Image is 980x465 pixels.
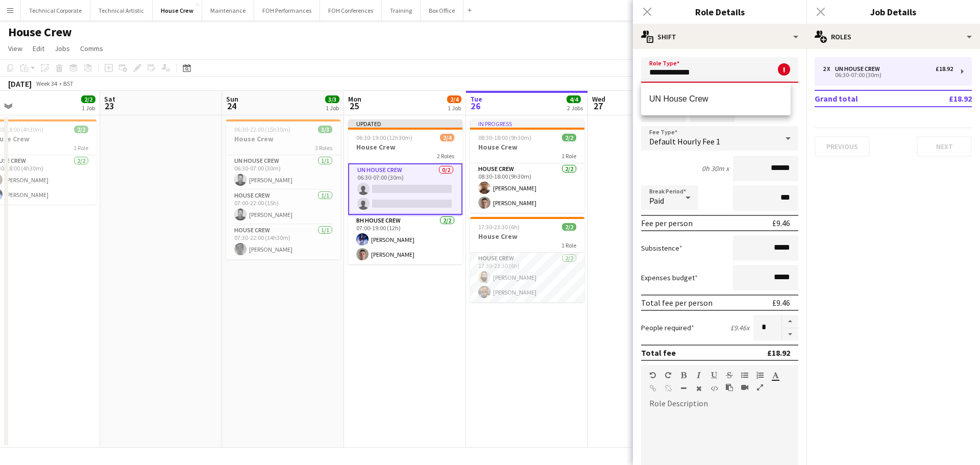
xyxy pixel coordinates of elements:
[710,371,718,379] button: Underline
[103,100,115,112] span: 23
[710,384,718,393] button: HTML Code
[225,100,238,112] span: 24
[348,94,361,104] span: Mon
[104,94,115,104] span: Sat
[447,95,461,103] span: 2/4
[641,323,694,332] label: People required
[649,136,720,146] span: Default Hourly Fee 1
[325,95,339,103] span: 3/3
[318,126,332,133] span: 3/3
[226,119,340,259] app-job-card: 06:30-22:00 (15h30m)3/3House Crew3 RolesUN House Crew1/106:30-07:00 (30m)[PERSON_NAME]House Crew1...
[448,104,461,112] div: 1 Job
[4,42,27,55] a: View
[649,94,782,104] span: UN House Crew
[226,190,340,225] app-card-role: House Crew1/107:00-22:00 (15h)[PERSON_NAME]
[29,42,48,55] a: Edit
[470,232,584,241] h3: House Crew
[55,44,70,53] span: Jobs
[917,90,972,107] td: £18.92
[823,72,953,78] div: 06:30-07:00 (30m)
[806,25,980,49] div: Roles
[51,42,74,55] a: Jobs
[772,371,779,379] button: Text Color
[592,94,605,104] span: Wed
[437,152,454,160] span: 2 Roles
[641,243,682,253] label: Subsistence
[567,104,583,112] div: 2 Jobs
[315,144,332,152] span: 3 Roles
[347,100,361,112] span: 25
[806,5,980,18] h3: Job Details
[81,95,95,103] span: 2/2
[470,142,584,152] h3: House Crew
[772,218,790,228] div: £9.46
[591,100,605,112] span: 27
[34,80,59,87] span: Week 34
[356,134,412,141] span: 06:30-19:00 (12h30m)
[815,90,917,107] td: Grand total
[680,371,687,379] button: Bold
[470,217,584,302] app-job-card: 17:30-23:30 (6h)2/2House Crew1 RoleHouse Crew2/217:30-23:30 (6h)[PERSON_NAME][PERSON_NAME]
[665,371,672,379] button: Redo
[254,1,320,20] button: FOH Performances
[440,134,454,141] span: 2/4
[348,119,462,264] div: Updated06:30-19:00 (12h30m)2/4House Crew2 RolesUN House Crew0/206:30-07:00 (30m) BH House Crew2/2...
[756,383,764,391] button: Fullscreen
[561,241,576,249] span: 1 Role
[741,383,748,391] button: Insert video
[21,1,90,20] button: Technical Corporate
[478,134,531,141] span: 08:30-18:00 (9h30m)
[767,348,790,358] div: £18.92
[680,384,687,393] button: Horizontal Line
[470,94,482,104] span: Tue
[348,119,462,128] div: Updated
[695,371,702,379] button: Italic
[226,155,340,190] app-card-role: UN House Crew1/106:30-07:00 (30m)[PERSON_NAME]
[726,383,733,391] button: Paste as plain text
[8,25,72,40] h1: House Crew
[8,79,32,89] div: [DATE]
[74,126,88,133] span: 2/2
[82,104,95,112] div: 1 Job
[702,164,729,173] div: 0h 30m x
[641,348,676,358] div: Total fee
[756,371,764,379] button: Ordered List
[823,65,835,72] div: 2 x
[782,328,798,341] button: Decrease
[726,371,733,379] button: Strikethrough
[470,253,584,302] app-card-role: House Crew2/217:30-23:30 (6h)[PERSON_NAME][PERSON_NAME]
[562,134,576,141] span: 2/2
[633,25,806,49] div: Shift
[772,298,790,308] div: £9.46
[695,384,702,393] button: Clear Formatting
[202,1,254,20] button: Maintenance
[730,323,749,332] div: £9.46 x
[641,273,698,282] label: Expenses budget
[649,195,664,206] span: Paid
[76,42,107,55] a: Comms
[641,218,693,228] div: Fee per person
[320,1,382,20] button: FOH Conferences
[470,119,584,128] div: In progress
[562,223,576,231] span: 2/2
[348,142,462,152] h3: House Crew
[835,65,884,72] div: UN House Crew
[936,65,953,72] div: £18.92
[234,126,290,133] span: 06:30-22:00 (15h30m)
[649,371,656,379] button: Undo
[90,1,153,20] button: Technical Artistic
[469,100,482,112] span: 26
[641,298,713,308] div: Total fee per person
[226,225,340,259] app-card-role: House Crew1/107:30-22:00 (14h30m)[PERSON_NAME]
[633,5,806,18] h3: Role Details
[348,163,462,215] app-card-role: UN House Crew0/206:30-07:00 (30m)
[80,44,103,53] span: Comms
[73,144,88,152] span: 1 Role
[153,1,202,20] button: House Crew
[470,163,584,213] app-card-role: House Crew2/208:30-18:00 (9h30m)[PERSON_NAME][PERSON_NAME]
[421,1,463,20] button: Box Office
[326,104,339,112] div: 1 Job
[63,80,73,87] div: BST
